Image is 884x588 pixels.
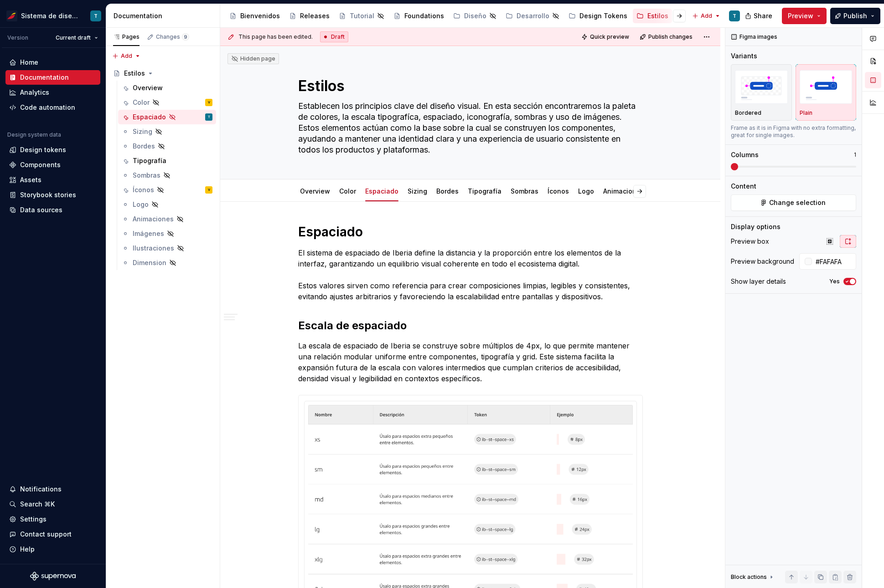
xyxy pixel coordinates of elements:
[731,237,769,246] div: Preview box
[5,158,100,172] a: Components
[731,64,792,121] button: placeholderBordered
[731,124,856,139] div: Frame as it is in Figma with no extra formatting, great for single images.
[735,70,788,103] img: placeholder
[118,226,216,241] a: Imágenes
[5,173,100,187] a: Assets
[5,512,100,527] a: Settings
[450,9,500,23] a: Diseño
[331,33,345,41] span: Draft
[800,109,812,117] p: Plain
[240,11,280,20] div: Bienvenidos
[20,175,41,184] div: Assets
[578,187,594,195] a: Logo
[20,515,47,524] div: Settings
[5,70,100,85] a: Documentation
[579,11,627,20] div: Design Tokens
[2,6,104,26] button: Sistema de diseño IberiaT
[830,8,880,24] button: Publish
[226,9,284,23] a: Bienvenidos
[113,33,140,41] div: Pages
[5,143,100,157] a: Design tokens
[285,9,333,23] a: Releases
[208,112,210,122] div: T
[731,257,794,266] div: Preview background
[118,241,216,256] a: Ilustraciones
[231,55,275,62] div: Hidden page
[296,99,641,157] textarea: Establecen los principios clave del diseño visual. En esta sección encontraremos la paleta de col...
[647,11,668,20] div: Estilos
[300,11,330,20] div: Releases
[590,33,629,41] span: Quick preview
[118,110,216,124] a: EspaciadoT
[404,11,444,20] div: Foundations
[854,151,856,159] p: 1
[109,50,144,62] button: Add
[133,258,166,267] div: Dimension
[544,181,573,200] div: Íconos
[731,150,759,159] div: Columns
[118,197,216,212] a: Logo
[133,215,174,224] div: Animaciones
[20,530,72,539] div: Contact support
[30,572,76,581] svg: Supernova Logo
[6,10,17,21] img: 55604660-494d-44a9-beb2-692398e9940a.png
[133,185,154,194] div: Íconos
[296,75,641,97] textarea: Estilos
[5,527,100,542] button: Contact support
[238,33,313,41] span: This page has been edited.
[829,278,840,285] label: Yes
[735,109,761,117] p: Bordered
[701,12,712,20] span: Add
[511,187,538,195] a: Sombras
[5,85,100,100] a: Analytics
[5,497,100,511] button: Search ⌘K
[20,205,62,215] div: Data sources
[114,11,216,20] div: Documentation
[565,9,631,23] a: Design Tokens
[20,190,76,199] div: Storybook stories
[796,64,857,121] button: placeholderPlain
[109,66,216,270] div: Page tree
[118,256,216,270] a: Dimension
[548,187,569,195] a: Íconos
[579,31,633,43] button: Quick preview
[20,73,69,82] div: Documentation
[689,10,724,22] button: Add
[133,229,164,238] div: Imágenes
[335,9,388,23] a: Tutorial
[464,11,486,20] div: Diseño
[731,277,786,286] div: Show layer details
[390,9,448,23] a: Foundations
[20,88,49,97] div: Analytics
[20,103,75,112] div: Code automation
[464,181,505,200] div: Tipografía
[20,500,55,509] div: Search ⌘K
[740,8,778,24] button: Share
[133,171,160,180] div: Sombras
[298,247,643,302] p: El sistema de espaciado de Iberia define la distancia y la proporción entre los elementos de la i...
[731,194,856,211] button: Change selection
[502,9,563,23] a: Desarrollo
[124,69,145,78] div: Estilos
[507,181,542,200] div: Sombras
[20,485,62,494] div: Notifications
[156,33,189,41] div: Changes
[362,181,402,200] div: Espaciado
[118,212,216,226] a: Animaciones
[365,187,398,195] a: Espaciado
[433,181,462,200] div: Bordes
[300,187,330,195] a: Overview
[731,222,781,231] div: Display options
[731,182,756,191] div: Content
[21,11,79,20] div: Sistema de diseño Iberia
[133,83,163,92] div: Overview
[298,340,643,384] p: La escala de espaciado de Iberia se construye sobre múltiplos de 4px, lo que permite mantener una...
[350,11,374,20] div: Tutorial
[436,187,459,195] a: Bordes
[843,11,867,20] span: Publish
[339,187,356,195] a: Color
[118,153,216,168] a: Tipografía
[637,31,697,43] button: Publish changes
[5,100,100,115] a: Code automation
